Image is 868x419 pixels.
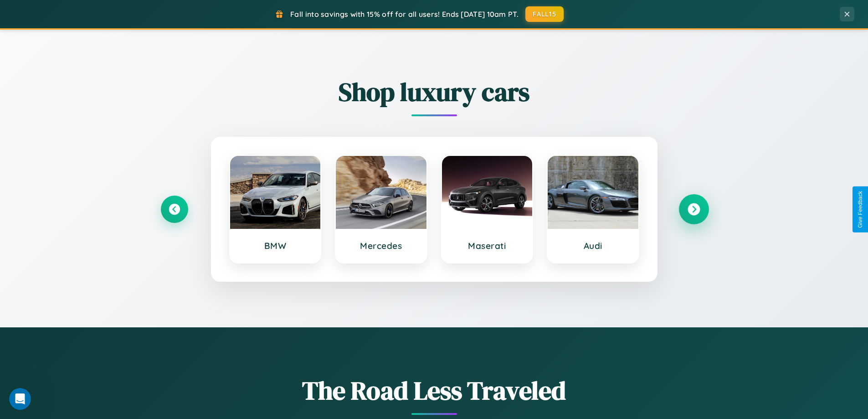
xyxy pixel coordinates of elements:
[9,388,31,410] iframe: Intercom live chat
[161,373,708,408] h1: The Road Less Traveled
[525,6,564,22] button: FALL15
[451,240,524,251] h3: Maserati
[557,240,629,251] h3: Audi
[857,191,863,228] div: Give Feedback
[239,240,312,251] h3: BMW
[290,10,519,19] span: Fall into savings with 15% off for all users! Ends [DATE] 10am PT.
[345,240,417,251] h3: Mercedes
[161,74,708,109] h2: Shop luxury cars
